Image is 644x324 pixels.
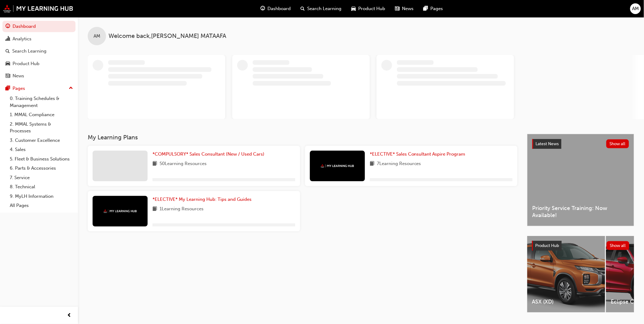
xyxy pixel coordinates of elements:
[153,151,267,158] a: *COMPULSORY* Sales Consultant (New / Used Cars)
[6,73,10,79] span: news-icon
[2,20,75,83] button: DashboardAnalyticsSearch LearningProduct HubNews
[13,72,24,79] div: News
[7,201,75,210] a: All Pages
[7,94,75,110] a: 0. Training Schedules & Management
[2,21,75,32] a: Dashboard
[160,205,204,213] span: 1 Learning Resources
[2,46,75,57] a: Search Learning
[7,136,75,145] a: 3. Customer Excellence
[153,205,157,213] span: book-icon
[7,182,75,192] a: 8. Technical
[536,141,559,146] span: Latest News
[395,5,400,13] span: news-icon
[153,196,254,203] a: *ELECTIVE* My Learning Hub: Tips and Guides
[431,5,443,12] span: Pages
[261,5,265,13] span: guage-icon
[607,241,630,250] button: Show all
[606,139,629,148] button: Show all
[94,33,100,40] span: AM
[402,5,414,12] span: News
[2,70,75,82] a: News
[351,5,356,13] span: car-icon
[632,5,639,12] span: AM
[535,243,559,248] span: Product Hub
[527,134,634,226] a: Latest NewsShow allPriority Service Training: Now Available!
[347,2,390,15] a: car-iconProduct Hub
[532,298,600,305] span: ASX (XD)
[7,145,75,154] a: 4. Sales
[268,5,291,12] span: Dashboard
[321,164,354,168] img: mmal
[88,134,517,141] h3: My Learning Plans
[6,36,10,42] span: chart-icon
[2,33,75,45] a: Analytics
[153,151,264,157] span: *COMPULSORY* Sales Consultant (New / Used Cars)
[359,5,385,12] span: Product Hub
[13,60,39,67] div: Product Hub
[153,197,252,202] span: *ELECTIVE* My Learning Hub: Tips and Guides
[532,139,629,149] a: Latest NewsShow all
[7,173,75,182] a: 7. Service
[109,33,226,40] span: Welcome back , [PERSON_NAME] MATAAFA
[532,205,629,219] span: Priority Service Training: Now Available!
[296,2,347,15] a: search-iconSearch Learning
[12,48,46,55] div: Search Learning
[7,154,75,164] a: 5. Fleet & Business Solutions
[7,110,75,120] a: 1. MMAL Compliance
[7,120,75,136] a: 2. MMAL Systems & Processes
[377,160,421,168] span: 7 Learning Resources
[527,236,605,312] a: ASX (XD)
[532,241,629,251] a: Product HubShow all
[424,5,428,13] span: pages-icon
[6,49,10,54] span: search-icon
[370,151,468,158] a: *ELECTIVE* Sales Consultant Aspire Program
[419,2,448,15] a: pages-iconPages
[3,5,73,13] img: mmal
[7,192,75,201] a: 9. MyLH Information
[13,85,25,92] div: Pages
[2,83,75,94] button: Pages
[370,160,374,168] span: book-icon
[2,58,75,69] a: Product Hub
[153,160,157,168] span: book-icon
[370,151,466,157] span: *ELECTIVE* Sales Consultant Aspire Program
[13,35,31,42] div: Analytics
[6,86,10,91] span: pages-icon
[630,3,641,14] button: AM
[69,84,73,92] span: up-icon
[67,312,72,319] span: prev-icon
[301,5,305,13] span: search-icon
[307,5,342,12] span: Search Learning
[103,209,137,213] img: mmal
[160,160,207,168] span: 50 Learning Resources
[6,24,10,29] span: guage-icon
[256,2,296,15] a: guage-iconDashboard
[390,2,419,15] a: news-iconNews
[6,61,10,67] span: car-icon
[7,164,75,173] a: 6. Parts & Accessories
